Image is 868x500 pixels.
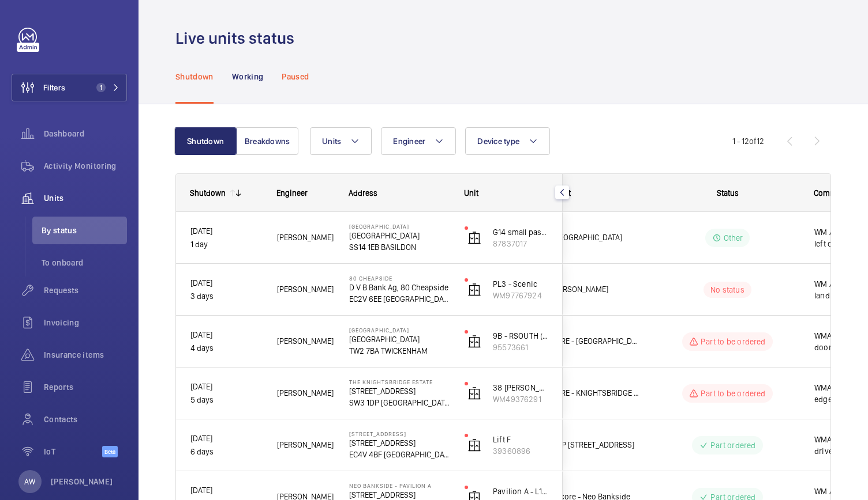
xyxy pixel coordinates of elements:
[493,486,548,497] p: Pavilion A - L1 North FF - 299809010
[724,232,743,244] p: Other
[349,223,450,230] p: [GEOGRAPHIC_DATA]
[236,127,298,155] button: Breakdowns
[467,438,481,452] img: elevator.svg
[393,137,425,146] span: Engineer
[717,188,739,198] span: Status
[310,127,372,155] button: Units
[464,188,549,198] div: Unit
[96,83,106,92] span: 1
[44,446,102,457] span: IoT
[12,74,127,101] button: Filters1
[277,335,334,348] span: [PERSON_NAME]
[349,188,377,198] span: Address
[349,385,450,397] p: [STREET_ADDRESS]
[349,430,450,437] p: [STREET_ADDRESS]
[190,484,262,497] p: [DATE]
[102,446,118,457] span: Beta
[174,127,237,155] button: Shutdown
[42,257,127,268] span: To onboard
[24,476,35,487] p: AW
[349,345,450,357] p: TW2 7BA TWICKENHAM
[467,283,481,297] img: elevator.svg
[190,238,262,251] p: 1 day
[552,387,641,400] span: CBRE - KNIGHTSBRIDGE ESTATE
[175,28,301,49] h1: Live units status
[493,226,548,238] p: G14 small passenger
[349,275,450,282] p: 80 Cheapside
[349,334,450,345] p: [GEOGRAPHIC_DATA]
[467,387,481,400] img: elevator.svg
[190,328,262,342] p: [DATE]
[732,137,764,145] span: 1 - 12 12
[190,445,262,459] p: 6 days
[44,285,127,296] span: Requests
[190,290,262,303] p: 3 days
[701,388,765,399] p: Part to be ordered
[322,137,341,146] span: Units
[44,349,127,361] span: Insurance items
[277,231,334,244] span: [PERSON_NAME]
[44,160,127,172] span: Activity Monitoring
[493,382,548,393] p: 38 [PERSON_NAME]. [PERSON_NAME] AL1
[710,284,744,296] p: No status
[349,437,450,449] p: [STREET_ADDRESS]
[349,327,450,334] p: [GEOGRAPHIC_DATA]
[51,476,113,487] p: [PERSON_NAME]
[552,231,641,244] span: [GEOGRAPHIC_DATA]
[493,330,548,342] p: 9B - RSOUTH (MRL)
[493,238,548,249] p: 87837017
[477,137,519,146] span: Device type
[552,283,641,296] span: [PERSON_NAME]
[349,397,450,408] p: SW3 1DP [GEOGRAPHIC_DATA]
[701,336,765,347] p: Part to be ordered
[44,381,127,393] span: Reports
[44,414,127,425] span: Contacts
[44,317,127,328] span: Invoicing
[190,188,226,198] div: Shutdown
[190,342,262,355] p: 4 days
[190,432,262,445] p: [DATE]
[381,127,456,155] button: Engineer
[282,71,309,82] p: Paused
[493,342,548,353] p: 95573661
[710,440,755,451] p: Part ordered
[465,127,550,155] button: Device type
[467,335,481,349] img: elevator.svg
[493,393,548,405] p: WM49376291
[44,128,127,139] span: Dashboard
[277,283,334,296] span: [PERSON_NAME]
[190,380,262,393] p: [DATE]
[190,225,262,238] p: [DATE]
[552,438,641,452] span: BNP [STREET_ADDRESS]
[175,71,214,82] p: Shutdown
[349,449,450,460] p: EC4V 4BF [GEOGRAPHIC_DATA]
[232,71,263,82] p: Working
[276,188,308,198] span: Engineer
[552,335,641,348] span: CBRE - [GEOGRAPHIC_DATA]
[349,241,450,253] p: SS14 1EB BASILDON
[749,137,757,146] span: of
[349,293,450,305] p: EC2V 6EE [GEOGRAPHIC_DATA]
[43,82,65,93] span: Filters
[493,278,548,290] p: PL3 - Scenic
[349,230,450,241] p: [GEOGRAPHIC_DATA]
[493,434,548,445] p: Lift F
[44,192,127,204] span: Units
[349,282,450,293] p: D V B Bank Ag, 80 Cheapside
[190,393,262,407] p: 5 days
[277,438,334,452] span: [PERSON_NAME]
[349,378,450,385] p: The Knightsbridge Estate
[277,387,334,400] span: [PERSON_NAME]
[493,290,548,301] p: WM97767924
[349,482,450,489] p: Neo Bankside - Pavilion A
[493,445,548,457] p: 39360896
[190,276,262,290] p: [DATE]
[42,225,127,236] span: By status
[467,231,481,245] img: elevator.svg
